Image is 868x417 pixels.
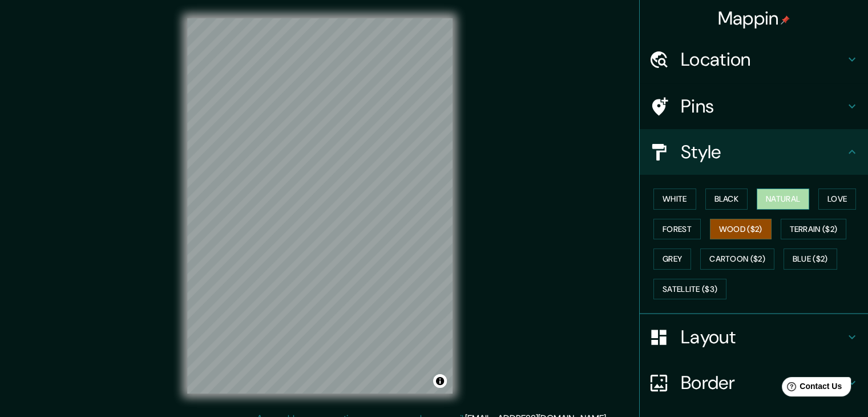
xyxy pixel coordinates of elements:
[640,360,868,406] div: Border
[705,189,748,210] button: Black
[710,219,772,240] button: Wood ($2)
[681,95,845,118] h4: Pins
[818,189,856,210] button: Love
[681,371,845,394] h4: Border
[681,326,845,348] h4: Layout
[781,219,847,240] button: Terrain ($2)
[700,248,774,270] button: Cartoon ($2)
[187,18,453,394] canvas: Map
[653,219,701,240] button: Forest
[653,248,691,270] button: Grey
[640,37,868,82] div: Location
[784,248,837,270] button: Blue ($2)
[766,372,855,404] iframe: Help widget launcher
[681,48,845,71] h4: Location
[653,279,726,300] button: Satellite ($3)
[433,374,447,388] button: Toggle attribution
[640,314,868,360] div: Layout
[640,129,868,175] div: Style
[781,15,790,25] img: pin-icon.png
[681,141,845,163] h4: Style
[757,189,809,210] button: Natural
[640,83,868,129] div: Pins
[653,189,696,210] button: White
[718,7,790,30] h4: Mappin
